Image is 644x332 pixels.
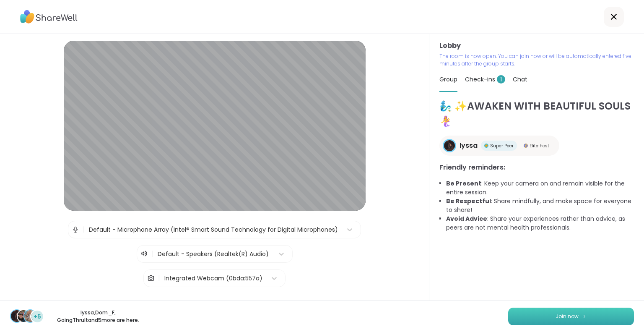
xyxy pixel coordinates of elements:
li: : Share mindfully, and make space for everyone to share! [446,197,634,214]
img: GoingThruIt [24,310,36,322]
img: Elite Host [524,144,528,148]
img: Camera [147,270,155,287]
b: Avoid Advice [446,214,487,223]
img: Microphone [72,221,79,238]
span: Super Peer [490,143,514,149]
button: Test speaker and microphone [168,294,262,311]
h3: Lobby [439,41,634,51]
div: Default - Microphone Array (Intel® Smart Sound Technology for Digital Microphones) [89,225,338,234]
span: +5 [34,312,41,321]
span: 1 [497,75,505,84]
li: : Keep your camera on and remain visible for the entire session. [446,179,634,197]
b: Be Present [446,179,481,188]
span: | [83,221,85,238]
span: Join now [556,313,579,320]
div: Integrated Webcam (0bda:557a) [164,274,262,283]
a: lyssalyssaSuper PeerSuper PeerElite HostElite Host [439,136,559,156]
img: ShareWell Logomark [582,314,587,319]
img: lyssa [444,140,455,151]
span: | [158,270,160,287]
img: ShareWell Logo [20,7,78,26]
img: Dom_F [18,310,29,322]
p: The room is now open. You can join now or will be automatically entered five minutes after the gr... [439,52,634,68]
img: lyssa [11,310,23,322]
b: Be Respectful [446,197,491,205]
span: Group [439,75,457,84]
span: lyssa [460,141,478,151]
h1: 🧞‍♂️ ✨AWAKEN WITH BEAUTIFUL SOULS 🧜‍♀️ [439,99,634,129]
button: Join now [508,308,634,325]
span: Check-ins [465,75,505,84]
span: Test speaker and microphone [171,299,258,306]
h3: Friendly reminders: [439,162,634,173]
p: lyssa , Dom_F , GoingThruIt and 5 more are here. [51,309,145,324]
li: : Share your experiences rather than advice, as peers are not mental health professionals. [446,214,634,232]
span: | [151,249,153,259]
span: Elite Host [530,143,549,149]
img: Super Peer [484,144,488,148]
span: Chat [513,75,527,84]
